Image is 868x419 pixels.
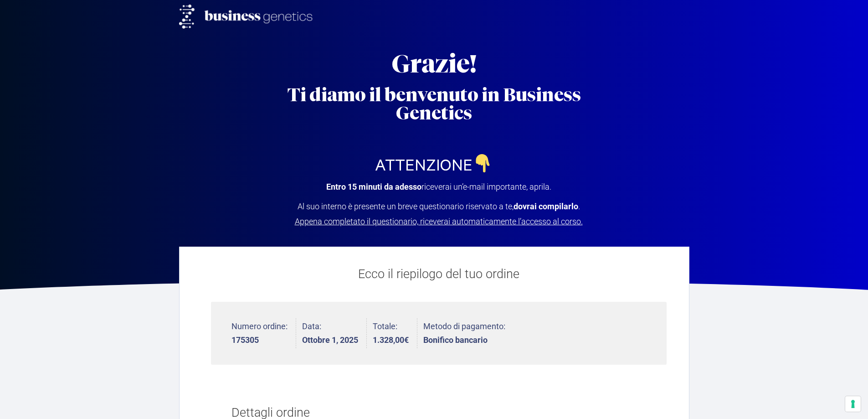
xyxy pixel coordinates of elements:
[270,154,598,175] h2: ATTENZIONE
[514,202,578,211] strong: dovrai compilarlo
[7,383,35,411] iframe: Customerly Messenger Launcher
[326,182,421,191] strong: Entro 15 minuti da adesso
[211,265,667,284] p: Ecco il riepilogo del tuo ordine
[474,154,492,172] img: 👇
[423,318,505,349] li: Metodo di pagamento:
[293,183,585,191] p: riceverai un’e-mail importante, aprila.
[270,86,598,122] h2: Ti diamo il benvenuto in Business Genetics
[404,335,409,345] span: €
[293,203,585,225] p: Al suo interno è presente un breve questionario riservato a te, .
[302,336,358,344] strong: Ottobre 1, 2025
[302,318,367,349] li: Data:
[231,318,296,349] li: Numero ordine:
[295,217,583,226] span: Appena completato il questionario, riceverai automaticamente l’accesso al corso.
[845,396,861,412] button: Le tue preferenze relative al consenso per le tecnologie di tracciamento
[373,335,409,345] bdi: 1.328,00
[423,336,505,344] strong: Bonifico bancario
[373,318,417,349] li: Totale:
[270,52,598,77] h2: Grazie!
[231,336,288,344] strong: 175305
